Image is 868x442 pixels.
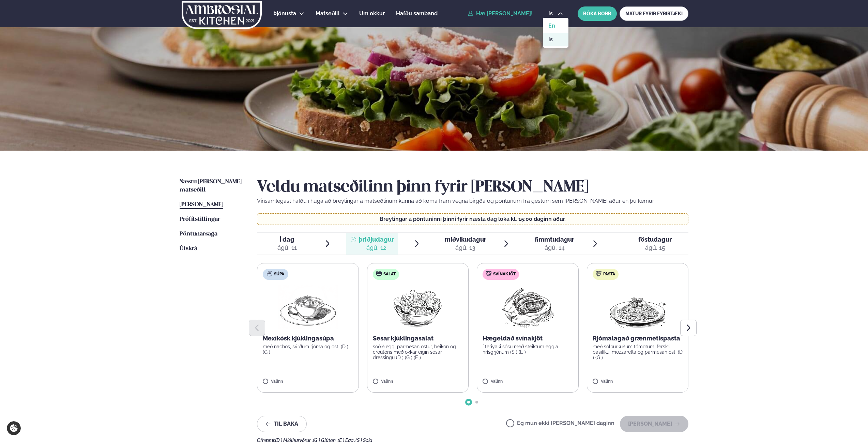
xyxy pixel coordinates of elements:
a: MATUR FYRIR FYRIRTÆKI [620,6,688,21]
p: með sólþurkuðum tómötum, ferskri basilíku, mozzarella og parmesan osti (D ) (G ) [593,344,683,360]
p: í teriyaki sósu með steiktum eggja hrísgrjónum (S ) (E ) [483,344,573,355]
img: soup.svg [267,271,272,276]
img: pork.svg [486,271,491,276]
p: Rjómalagað grænmetispasta [593,334,683,342]
span: is [548,11,555,16]
a: en [543,19,568,33]
a: [PERSON_NAME] [180,201,223,209]
span: Svínakjöt [493,272,516,277]
button: [PERSON_NAME] [620,416,688,432]
span: Salat [383,272,396,277]
a: Matseðill [316,10,340,18]
img: logo [181,1,262,29]
button: Previous slide [249,320,265,336]
img: salad.svg [376,271,382,276]
img: Spagetti.png [608,285,668,329]
span: föstudagur [638,236,672,243]
span: þriðjudagur [359,236,394,243]
button: Til baka [257,416,307,432]
button: Next slide [680,320,697,336]
span: Þjónusta [273,10,296,17]
p: Hægeldað svínakjöt [483,334,573,342]
span: Pöntunarsaga [180,231,217,237]
p: Vinsamlegast hafðu í huga að breytingar á matseðlinum kunna að koma fram vegna birgða og pöntunum... [257,197,688,205]
span: Prófílstillingar [180,216,220,222]
p: Sesar kjúklingasalat [373,334,463,342]
span: fimmtudagur [535,236,574,243]
img: Soup.png [278,285,338,329]
h2: Veldu matseðilinn þinn fyrir [PERSON_NAME] [257,178,688,197]
button: BÓKA BORÐ [578,6,617,21]
span: Hafðu samband [396,10,438,17]
span: Um okkur [359,10,385,17]
a: Þjónusta [273,10,296,18]
a: Útskrá [180,245,197,253]
span: Útskrá [180,246,197,252]
span: Go to slide 1 [467,401,470,403]
a: Prófílstillingar [180,215,220,224]
a: Um okkur [359,10,385,18]
img: Pork-Meat.png [498,285,558,329]
p: Breytingar á pöntuninni þinni fyrir næsta dag loka kl. 15:00 daginn áður. [264,216,682,222]
span: Go to slide 2 [475,401,478,403]
div: ágú. 11 [277,244,297,252]
img: pasta.svg [596,271,601,276]
span: [PERSON_NAME] [180,202,223,208]
a: is [543,33,568,46]
span: Pasta [603,272,615,277]
a: Cookie settings [7,421,21,435]
p: Mexíkósk kjúklingasúpa [263,334,353,342]
button: is [543,11,568,16]
a: Hæ [PERSON_NAME]! [468,11,533,17]
p: soðið egg, parmesan ostur, beikon og croutons með okkar eigin sesar dressingu (D ) (G ) (E ) [373,344,463,360]
span: Næstu [PERSON_NAME] matseðill [180,179,242,193]
a: Hafðu samband [396,10,438,18]
div: ágú. 13 [445,244,486,252]
span: Í dag [277,235,297,244]
div: ágú. 14 [535,244,574,252]
span: Súpa [274,272,284,277]
span: Matseðill [316,10,340,17]
div: ágú. 12 [359,244,394,252]
div: ágú. 15 [638,244,672,252]
span: miðvikudagur [445,236,486,243]
img: Salad.png [387,285,448,329]
p: með nachos, sýrðum rjóma og osti (D ) (G ) [263,344,353,355]
a: Pöntunarsaga [180,230,217,238]
a: Næstu [PERSON_NAME] matseðill [180,178,243,194]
